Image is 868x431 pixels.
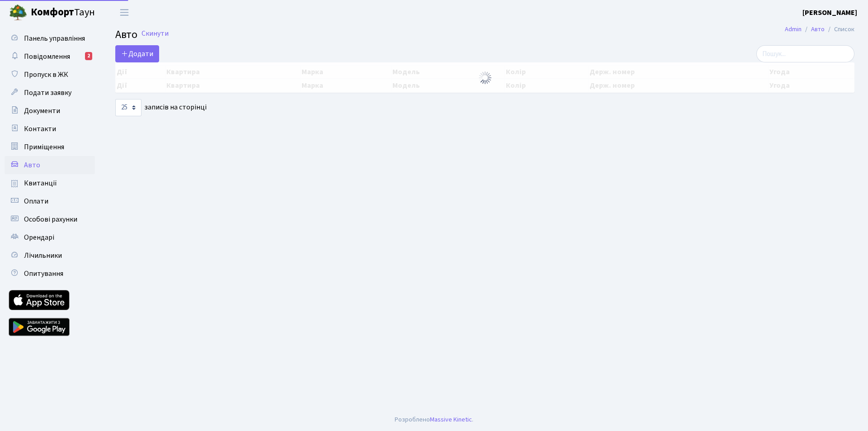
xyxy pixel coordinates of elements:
img: logo.png [9,4,27,22]
span: Таун [31,5,95,20]
span: Документи [24,106,60,116]
a: Орендарі [5,228,95,246]
a: Оплати [5,192,95,210]
span: Панель управління [24,33,85,43]
span: Контакти [24,124,56,134]
a: Admin [785,24,802,34]
span: Опитування [24,269,63,279]
a: Панель управління [5,29,95,47]
select: записів на сторінці [115,99,142,116]
span: Подати заявку [24,88,71,98]
span: Повідомлення [24,52,70,62]
li: Список [825,24,854,34]
span: Особові рахунки [24,214,77,224]
span: Додати [121,49,153,59]
div: 2 [85,52,92,60]
span: Оплати [24,196,48,206]
nav: breadcrumb [771,20,868,39]
button: Переключити навігацію [113,5,136,20]
span: Орендарі [24,232,54,242]
b: Комфорт [31,5,74,19]
a: Лічильники [5,246,95,265]
a: Опитування [5,265,95,283]
a: [PERSON_NAME] [802,7,857,18]
a: Massive Kinetic [430,415,472,424]
a: Особові рахунки [5,210,95,228]
a: Пропуск в ЖК [5,66,95,84]
a: Повідомлення2 [5,47,95,66]
span: Приміщення [24,142,64,152]
a: Квитанції [5,174,95,192]
a: Документи [5,102,95,120]
a: Контакти [5,120,95,138]
span: Авто [24,160,40,170]
span: Пропуск в ЖК [24,70,68,80]
a: Авто [5,156,95,174]
a: Скинути [142,29,169,38]
a: Додати [115,45,159,62]
img: Обробка... [478,71,492,85]
span: Авто [115,27,137,43]
a: Приміщення [5,138,95,156]
a: Авто [811,24,825,34]
span: Лічильники [24,251,62,260]
input: Пошук... [756,45,854,62]
label: записів на сторінці [115,99,207,116]
span: Квитанції [24,178,57,188]
a: Подати заявку [5,84,95,102]
div: Розроблено . [395,415,473,425]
